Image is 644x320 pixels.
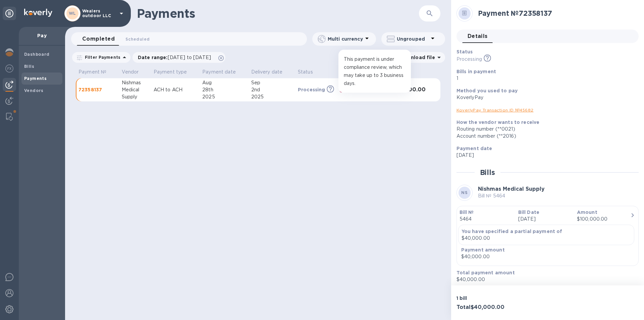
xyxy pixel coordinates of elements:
p: ACH to ACH [154,86,197,93]
h1: Payments [137,6,380,20]
span: Vendor [122,68,148,76]
span: Payment № [78,68,115,76]
b: Dashboard [24,52,50,57]
p: Paid [392,68,402,76]
img: Logo [24,9,52,17]
div: $100,000.00 [577,216,630,223]
p: Pay [24,32,60,39]
p: $40,000.00 [457,276,633,283]
div: Routing number (**0021) [457,126,633,133]
span: Payment type [154,68,196,76]
div: Unpin categories [3,7,16,20]
b: Total payment amount [457,270,515,275]
p: Download file [397,54,435,61]
div: 28th [202,86,246,93]
p: Ungrouped [397,36,429,42]
p: Payment date [202,68,236,76]
b: Method you used to pay [457,88,518,93]
span: Payee currency [340,68,385,76]
b: Status [457,49,473,54]
h2: Payment № 72358137 [478,9,633,17]
div: 2nd [251,86,292,93]
span: Completed [82,34,115,44]
span: Status [298,68,322,76]
p: $40,000.00 [462,235,631,242]
div: Date range:[DATE] to [DATE] [132,52,225,63]
div: Account number (**2016) [457,133,633,140]
div: Aug [202,79,246,86]
b: NS [461,190,468,195]
span: Paid [392,68,411,76]
b: Payments [24,76,47,81]
div: Medical [122,86,148,93]
b: Nishmas Medical Supply [478,186,545,192]
div: Nishmas [122,79,148,86]
img: Foreign exchange [5,64,13,73]
img: USD [340,88,349,92]
p: [DATE] [457,152,633,159]
p: Wealers outdoor LLC [82,9,116,18]
span: Scheduled [125,36,150,43]
b: How the vendor wants to receive [457,120,540,125]
p: [DATE] [518,216,572,223]
h3: Total $40,000.00 [457,304,545,311]
span: Details [468,32,488,41]
b: Bill № [460,210,474,215]
b: Bill Date [518,210,539,215]
a: KoverlyPay Transaction ID № 45682 [457,107,534,112]
p: Payee currency [340,68,376,76]
div: KoverlyPay [457,94,633,101]
p: Filter Payments [82,54,120,60]
p: Multi currency [328,36,363,42]
p: Bill № 5464 [478,192,545,199]
span: Payment date [202,68,245,76]
b: Vendors [24,88,44,93]
b: Payment amount [461,247,505,253]
p: 1 [457,75,633,82]
div: Sep [251,79,292,86]
p: USD [351,86,386,93]
div: 2025 [202,93,246,100]
span: [DATE] to [DATE] [168,55,211,60]
p: Vendor [122,68,139,76]
b: Payment date [457,146,492,151]
b: WL [69,11,76,16]
p: Status [298,68,313,76]
div: $40,000.00 [461,253,520,260]
p: Delivery date [251,68,283,76]
p: Payment № [78,68,106,76]
div: 2025 [251,93,292,100]
h3: $40,000.00 [392,87,427,93]
button: Bill №5464Bill Date[DATE]Amount$100,000.00You have specified a partial payment of$40,000.00Paymen... [457,206,639,266]
h2: Bills [480,168,495,177]
p: 5464 [460,216,513,223]
span: Delivery date [251,68,291,76]
b: Bills [24,64,34,69]
div: Supply [122,93,148,100]
p: 1 bill [457,295,545,302]
p: Processing [298,86,325,93]
p: Payment type [154,68,187,76]
b: Amount [577,210,597,215]
b: You have specified a partial payment of [462,229,562,234]
p: Date range : [138,54,214,61]
p: 72358137 [78,86,116,93]
p: Processing [457,56,482,63]
b: Bills in payment [457,69,496,74]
